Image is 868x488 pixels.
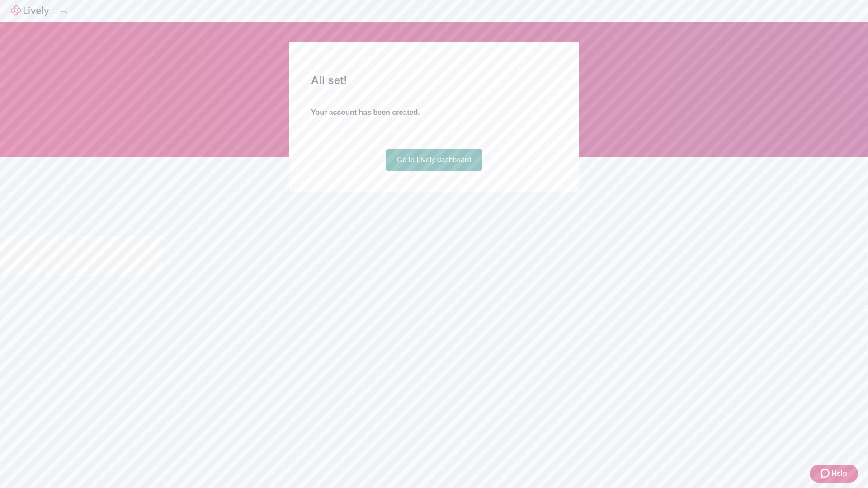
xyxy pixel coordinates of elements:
[810,465,858,483] button: Zendesk support iconHelp
[821,468,831,479] svg: Zendesk support icon
[386,149,482,171] a: Go to Lively dashboard
[11,5,49,16] img: Lively
[311,72,557,89] h2: All set!
[311,107,557,118] h4: Your account has been created.
[60,11,67,14] button: Log out
[831,468,847,479] span: Help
